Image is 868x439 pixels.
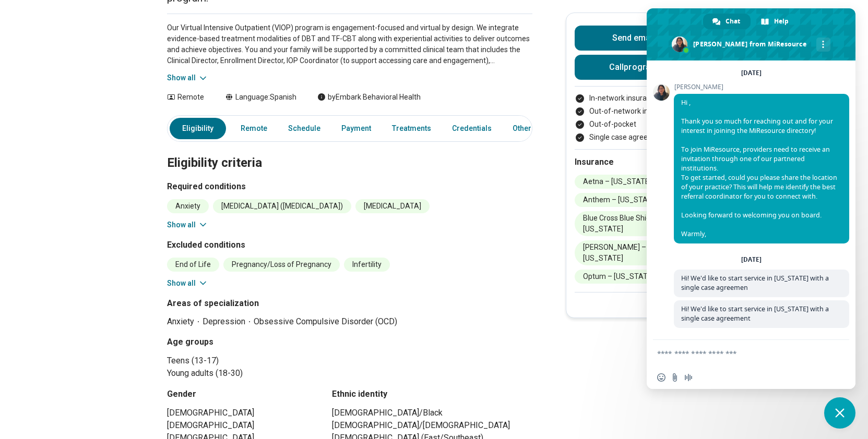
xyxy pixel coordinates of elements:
[446,118,498,139] a: Credentials
[167,258,219,272] li: End of Life
[167,129,532,172] h2: Eligibility criteria
[671,373,679,382] span: Send a file
[752,14,799,29] div: Help
[741,70,762,76] div: [DATE]
[223,258,340,272] li: Pregnancy/Loss of Pregnancy
[344,258,390,272] li: Infertility
[167,355,532,367] li: Teens (13-17)
[684,373,693,382] span: Audio message
[575,240,693,265] li: [PERSON_NAME] – [US_STATE]
[167,336,532,348] h3: Age groups
[167,419,313,432] li: [DEMOGRAPHIC_DATA]
[332,388,532,400] h3: Ethnic identity
[575,211,693,236] li: Blue Cross Blue Shield – [US_STATE]
[167,367,532,380] li: Young adults (18-30)
[575,55,693,80] button: Callprogram
[386,118,437,139] a: Treatments
[575,26,693,51] button: Send email
[213,199,351,213] li: [MEDICAL_DATA] ([MEDICAL_DATA])
[703,14,751,29] div: Chat
[167,219,208,230] button: Show all
[167,92,204,103] div: Remote
[355,199,430,213] li: [MEDICAL_DATA]
[167,407,313,419] li: [DEMOGRAPHIC_DATA]
[170,118,226,139] a: Eligibility
[575,270,662,284] li: Optum – [US_STATE]
[234,118,274,139] a: Remote
[774,14,789,29] span: Help
[167,72,208,83] button: Show all
[824,397,855,429] div: Close chat
[681,274,829,292] span: Hi! We'd like to start service in [US_STATE] with a single case agreemen
[726,14,740,29] span: Chat
[225,92,296,103] div: Language: Spanish
[575,156,693,168] h2: Insurance
[332,419,532,432] li: [DEMOGRAPHIC_DATA]/[DEMOGRAPHIC_DATA]
[575,175,660,189] li: Aetna – [US_STATE]
[317,92,421,103] div: by Embark Behavioral Health
[575,132,693,143] li: Single case agreement
[741,257,762,263] div: [DATE]
[681,98,837,238] span: Hi , Thank you so much for reaching out and for your interest in joining the MiResource directory...
[167,199,209,213] li: Anxiety
[167,180,532,193] h3: Required conditions
[657,349,822,358] textarea: Compose your message...
[332,407,532,419] li: [DEMOGRAPHIC_DATA]/Black
[167,316,203,327] li: Anxiety
[167,22,532,66] p: Our Virtual Intensive Outpatient (VIOP) program is engagement-focused and virtual by design. We i...
[575,119,693,130] li: Out-of-pocket
[816,38,830,52] div: More channels
[167,297,532,310] h3: Areas of specialization
[674,83,849,91] span: [PERSON_NAME]
[167,278,208,289] button: Show all
[657,373,665,382] span: Insert an emoji
[282,118,327,139] a: Schedule
[575,106,693,117] li: Out-of-network insurance
[335,118,377,139] a: Payment
[167,388,313,400] h3: Gender
[575,93,693,143] ul: Payment options
[575,93,693,104] li: In-network insurance
[254,316,397,327] li: Obsessive Compulsive Disorder (OCD)
[681,304,829,323] span: Hi! We'd like to start service in [US_STATE] with a single case agreement
[506,118,544,139] a: Other
[203,316,254,327] li: Depression
[167,239,532,251] h3: Excluded conditions
[575,193,667,207] li: Anthem – [US_STATE]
